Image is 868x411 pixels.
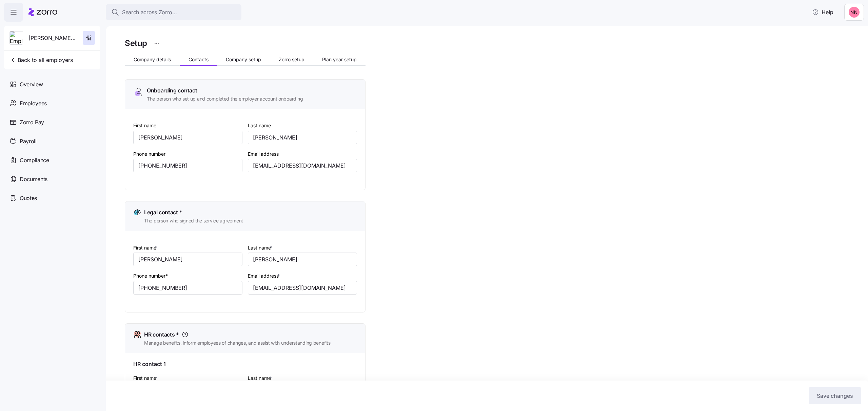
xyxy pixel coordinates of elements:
span: Save changes [817,392,853,400]
a: Zorro Pay [4,113,100,132]
span: Employees [20,99,47,108]
span: Compliance [20,156,49,165]
label: Phone number* [133,272,168,280]
span: Onboarding contact [147,86,197,95]
a: Payroll [4,132,100,151]
span: Overview [20,80,43,89]
input: Type first name [133,131,242,144]
span: Plan year setup [322,57,357,62]
button: Save changes [809,387,861,404]
a: Employees [4,94,100,113]
span: Zorro Pay [20,118,44,127]
input: Type email address [248,159,357,172]
a: Overview [4,75,100,94]
label: Email address [248,272,281,280]
span: [PERSON_NAME] Supply Company [28,34,77,42]
span: HR contacts * [144,330,179,339]
span: Zorro setup [279,57,304,62]
label: Last name [248,374,273,382]
input: Type first name [133,253,242,266]
button: Search across Zorro... [106,4,241,20]
span: The person who signed the service agreement [144,217,243,224]
a: Documents [4,170,100,189]
span: Quotes [20,194,37,202]
button: Back to all employers [7,53,76,67]
span: Contacts [189,57,209,62]
label: Email address [248,150,279,158]
label: First name [133,244,159,252]
label: Last name [248,122,271,129]
input: (212) 456-7890 [133,281,242,295]
a: Quotes [4,189,100,208]
input: Type last name [248,131,357,144]
img: 37cb906d10cb440dd1cb011682786431 [849,7,860,18]
input: (212) 456-7890 [133,159,242,172]
span: Documents [20,175,47,183]
label: Last name [248,244,273,252]
button: Help [807,5,839,19]
label: First name [133,374,159,382]
label: First name [133,122,156,129]
span: The person who set up and completed the employer account onboarding [147,95,303,102]
span: Back to all employers [9,56,73,64]
a: Compliance [4,151,100,170]
img: Employer logo [10,31,23,45]
span: HR contact 1 [133,360,166,368]
span: Manage benefits, inform employees of changes, and assist with understanding benefits [144,340,330,346]
span: Legal contact * [144,208,182,217]
span: Company details [134,57,171,62]
span: Company setup [226,57,261,62]
input: Type email address [248,281,357,295]
label: Phone number [133,150,165,158]
span: Payroll [20,137,37,146]
h1: Setup [125,38,147,48]
span: Help [812,8,833,16]
span: Search across Zorro... [122,8,177,17]
input: Type last name [248,253,357,266]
